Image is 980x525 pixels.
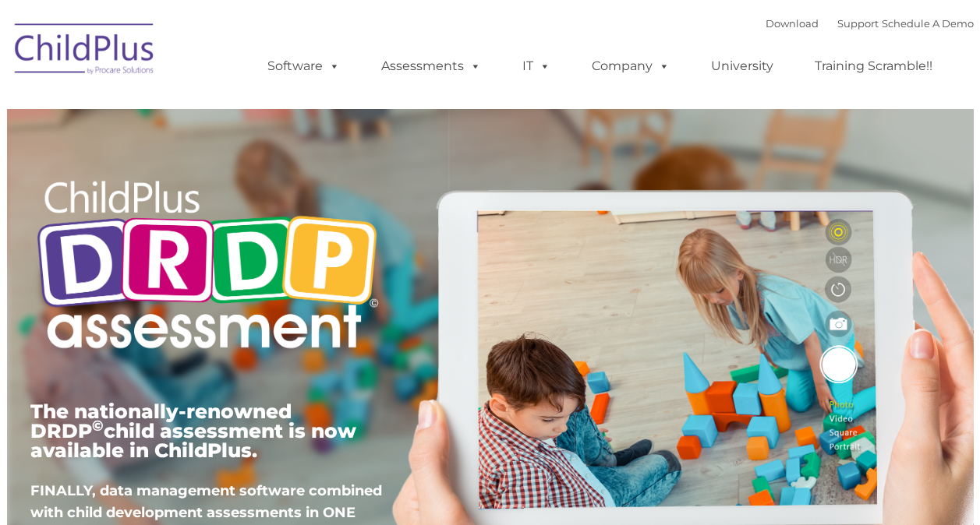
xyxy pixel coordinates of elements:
img: Copyright - DRDP Logo Light [30,160,384,375]
a: Training Scramble!! [799,51,948,82]
sup: © [92,417,104,435]
a: University [695,51,789,82]
a: Support [837,17,879,30]
a: Assessments [366,51,497,82]
a: IT [507,51,566,82]
a: Download [766,17,819,30]
a: Software [252,51,356,82]
a: Schedule A Demo [882,17,974,30]
font: | [766,17,974,30]
span: The nationally-renowned DRDP child assessment is now available in ChildPlus. [30,400,356,462]
img: ChildPlus by Procare Solutions [7,12,163,90]
a: Company [576,51,685,82]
